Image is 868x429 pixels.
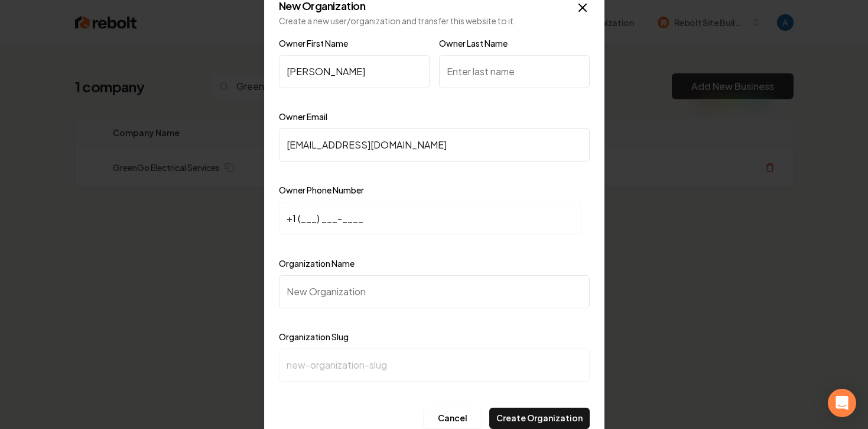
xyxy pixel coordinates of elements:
[279,111,327,122] label: Owner Email
[279,15,590,27] p: Create a new user/organization and transfer this website to it.
[279,275,590,308] input: New Organization
[439,38,508,49] label: Owner Last Name
[279,331,349,342] label: Organization Slug
[279,185,364,195] label: Owner Phone Number
[279,128,590,162] input: Enter email
[423,408,482,429] button: Cancel
[279,349,590,382] input: new-organization-slug
[279,55,430,88] input: Enter first name
[279,258,355,269] label: Organization Name
[279,1,590,11] h2: New Organization
[439,55,590,88] input: Enter last name
[489,408,590,429] button: Create Organization
[279,38,348,49] label: Owner First Name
